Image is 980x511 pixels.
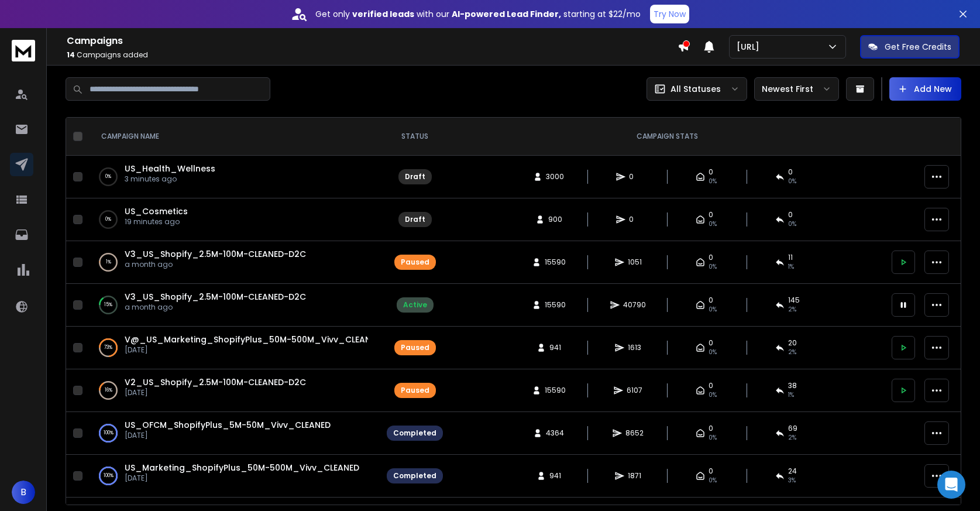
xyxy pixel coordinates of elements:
th: STATUS [380,118,450,156]
div: Completed [393,428,436,438]
p: 0 % [105,171,111,183]
span: 15590 [545,258,566,267]
div: Completed [393,471,436,481]
a: V3_US_Shopify_2.5M-100M-CLEANED-D2C [125,291,306,303]
strong: verified leads [352,8,414,20]
a: V@_US_Marketing_ShopifyPlus_50M-500M_Vivv_CLEANED [125,334,381,345]
a: V3_US_Shopify_2.5M-100M-CLEANED-D2C [125,248,306,260]
div: Active [403,300,427,310]
span: 941 [549,343,561,352]
span: 0% [788,177,796,186]
span: 1871 [628,471,641,481]
span: 40790 [623,300,646,310]
strong: AI-powered Lead Finder, [452,8,561,20]
p: 19 minutes ago [125,217,188,227]
span: 0% [709,305,717,314]
span: 1051 [628,258,642,267]
td: 0%US_Health_Wellness3 minutes ago [87,156,380,198]
span: 0% [788,220,796,229]
span: 0 [709,467,713,476]
div: Open Intercom Messenger [937,471,965,499]
span: 1 % [788,390,794,400]
span: 3 % [788,476,796,485]
img: logo [12,40,35,61]
span: 24 [788,467,797,476]
button: B [12,481,35,504]
span: 8652 [625,428,644,438]
p: [DATE] [125,431,331,440]
span: 6107 [627,386,642,395]
button: Try Now [650,5,689,23]
span: 0 [709,167,713,177]
span: 0% [709,476,717,485]
span: 11 [788,253,793,262]
td: 16%V2_US_Shopify_2.5M-100M-CLEANED-D2C[DATE] [87,369,380,412]
span: 1613 [628,343,641,352]
span: 941 [549,471,561,481]
span: 0 [709,253,713,262]
a: V2_US_Shopify_2.5M-100M-CLEANED-D2C [125,376,306,388]
th: CAMPAIGN NAME [87,118,380,156]
p: 100 % [104,427,114,439]
p: a month ago [125,303,306,312]
span: 0 [709,424,713,433]
div: Paused [401,386,429,395]
span: 0 [629,215,641,224]
span: 0 [629,172,641,181]
h1: Campaigns [67,34,678,48]
div: Draft [405,215,425,224]
p: 73 % [104,342,112,354]
p: 100 % [104,470,114,482]
span: 2 % [788,348,796,357]
a: US_Marketing_ShopifyPlus_50M-500M_Vivv_CLEANED [125,462,359,474]
span: 0% [709,262,717,272]
td: 15%V3_US_Shopify_2.5M-100M-CLEANED-D2Ca month ago [87,284,380,327]
span: 2 % [788,305,796,314]
span: 0 [709,381,713,390]
p: Try Now [654,8,686,20]
span: 900 [548,215,562,224]
p: 1 % [106,256,111,268]
span: 15590 [545,300,566,310]
span: 0% [709,348,717,357]
button: Get Free Credits [860,35,960,59]
div: Paused [401,258,429,267]
a: US_OFCM_ShopifyPlus_5M-50M_Vivv_CLEANED [125,419,331,431]
p: a month ago [125,260,306,269]
td: 100%US_OFCM_ShopifyPlus_5M-50M_Vivv_CLEANED[DATE] [87,412,380,455]
td: 100%US_Marketing_ShopifyPlus_50M-500M_Vivv_CLEANED[DATE] [87,455,380,498]
p: 16 % [105,385,112,396]
p: [DATE] [125,345,368,355]
span: 20 [788,338,797,348]
span: 3000 [546,172,564,181]
span: US_Cosmetics [125,205,188,217]
button: Add New [889,77,961,101]
span: 0 [788,167,793,177]
span: 0 [788,210,793,220]
span: 69 [788,424,797,433]
p: 15 % [104,299,112,311]
span: 14 [67,50,75,60]
td: 73%V@_US_Marketing_ShopifyPlus_50M-500M_Vivv_CLEANED[DATE] [87,327,380,369]
span: 0 [709,296,713,305]
a: US_Health_Wellness [125,163,215,174]
span: 4364 [546,428,564,438]
p: Get Free Credits [885,41,951,53]
p: 0 % [105,214,111,225]
span: 0 [709,338,713,348]
p: [DATE] [125,474,359,483]
p: [DATE] [125,388,306,397]
div: Paused [401,343,429,352]
td: 0%US_Cosmetics19 minutes ago [87,198,380,241]
span: 2 % [788,433,796,443]
span: 0% [709,177,717,186]
td: 1%V3_US_Shopify_2.5M-100M-CLEANED-D2Ca month ago [87,241,380,284]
